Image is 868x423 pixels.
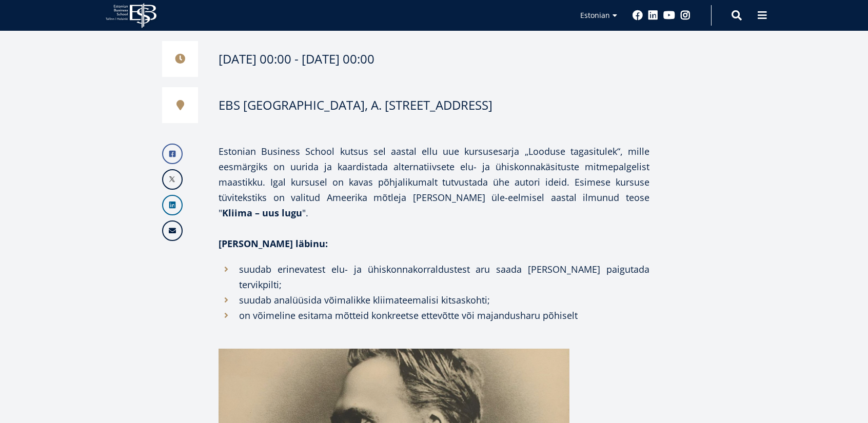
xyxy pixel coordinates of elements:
a: Facebook [162,144,183,164]
a: Instagram [680,10,691,21]
p: Estonian Business School kutsus sel aastal ellu uue kursusesarja „Looduse tagasitulek“, mille ees... [219,144,649,220]
strong: [PERSON_NAME] läbinu: [219,237,328,250]
a: Linkedin [648,10,658,21]
div: [DATE] 00:00 - [DATE] 00:00 [162,41,649,77]
li: on võimeline esitama mõtteid konkreetse ettevõtte või majandusharu põhiselt [219,308,649,323]
li: suudab analüüsida võimalikke kliimateemalisi kitsaskohti; [219,292,649,308]
a: Linkedin [162,195,183,215]
a: Facebook [633,10,643,21]
img: X [163,170,182,189]
li: suudab erinevatest elu- ja ühiskonnakorraldustest aru saada [PERSON_NAME] paigutada tervikpilti; [219,261,649,292]
strong: Kliima – uus lugu [222,207,302,219]
div: EBS [GEOGRAPHIC_DATA], A. [STREET_ADDRESS] [219,97,492,113]
a: Youtube [663,10,675,21]
a: Email [162,220,183,241]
